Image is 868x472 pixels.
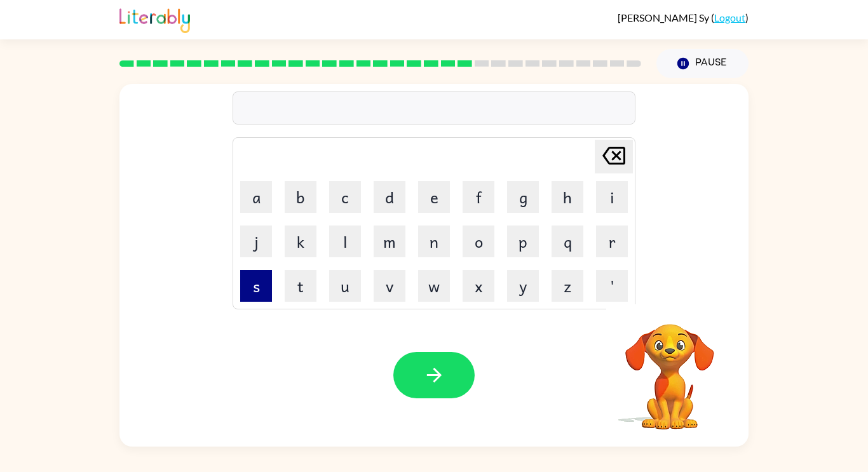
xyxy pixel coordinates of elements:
[552,181,583,213] button: h
[552,226,583,257] button: q
[418,270,450,302] button: w
[329,226,361,257] button: l
[463,270,494,302] button: x
[418,226,450,257] button: n
[507,270,539,302] button: y
[418,181,450,213] button: e
[374,226,405,257] button: m
[618,11,711,24] span: [PERSON_NAME] Sy
[714,11,745,24] a: Logout
[507,181,539,213] button: g
[240,181,272,213] button: a
[240,226,272,257] button: j
[240,270,272,302] button: s
[596,226,628,257] button: r
[656,49,749,78] button: Pause
[463,181,494,213] button: f
[596,181,628,213] button: i
[374,181,405,213] button: d
[507,226,539,257] button: p
[329,181,361,213] button: c
[119,5,190,33] img: Literably
[285,270,316,302] button: t
[552,270,583,302] button: z
[285,226,316,257] button: k
[596,270,628,302] button: '
[329,270,361,302] button: u
[606,304,733,431] video: Your browser must support playing .mp4 files to use Literably. Please try using another browser.
[285,181,316,213] button: b
[374,270,405,302] button: v
[618,11,749,24] div: ( )
[463,226,494,257] button: o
